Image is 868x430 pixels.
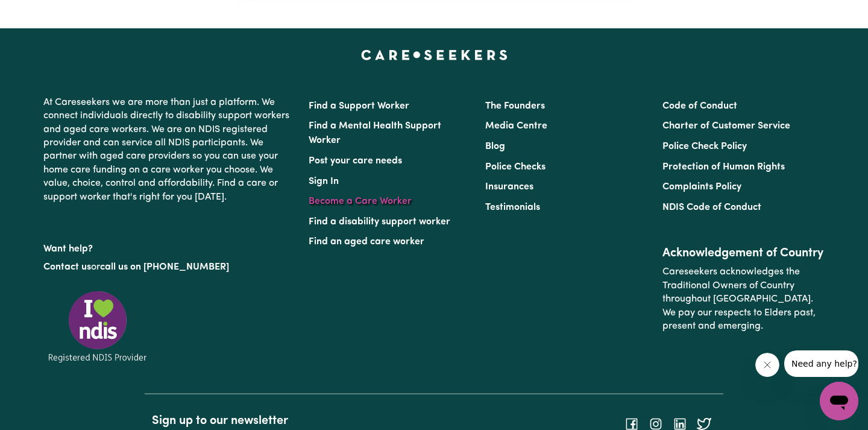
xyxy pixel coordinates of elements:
[662,203,761,212] a: NDIS Code of Conduct
[784,350,858,377] iframe: Message from company
[309,197,412,206] a: Become a Care Worker
[485,101,545,111] a: The Founders
[662,101,737,111] a: Code of Conduct
[43,91,294,209] p: At Careseekers we are more than just a platform. We connect individuals directly to disability su...
[43,238,294,256] p: Want help?
[309,156,402,166] a: Post your care needs
[662,261,825,338] p: Careseekers acknowledges the Traditional Owners of Country throughout [GEOGRAPHIC_DATA]. We pay o...
[43,262,91,272] a: Contact us
[820,382,858,420] iframe: Button to launch messaging window
[697,419,711,429] a: Follow Careseekers on Twitter
[309,237,424,247] a: Find an aged care worker
[485,162,546,172] a: Police Checks
[361,50,508,60] a: Careseekers home page
[152,414,427,428] h2: Sign up to our newsletter
[662,142,747,151] a: Police Check Policy
[485,121,547,131] a: Media Centre
[662,162,785,172] a: Protection of Human Rights
[485,203,540,212] a: Testimonials
[624,419,639,429] a: Follow Careseekers on Facebook
[662,121,790,131] a: Charter of Customer Service
[485,142,505,151] a: Blog
[662,182,741,192] a: Complaints Policy
[662,246,825,261] h2: Acknowledgement of Country
[755,353,779,377] iframe: Close message
[309,217,450,227] a: Find a disability support worker
[309,177,339,186] a: Sign In
[43,289,152,364] img: Registered NDIS provider
[309,101,409,111] a: Find a Support Worker
[649,419,663,429] a: Follow Careseekers on Instagram
[485,182,533,192] a: Insurances
[673,419,687,429] a: Follow Careseekers on LinkedIn
[100,262,229,272] a: call us on [PHONE_NUMBER]
[43,256,294,279] p: or
[309,121,441,145] a: Find a Mental Health Support Worker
